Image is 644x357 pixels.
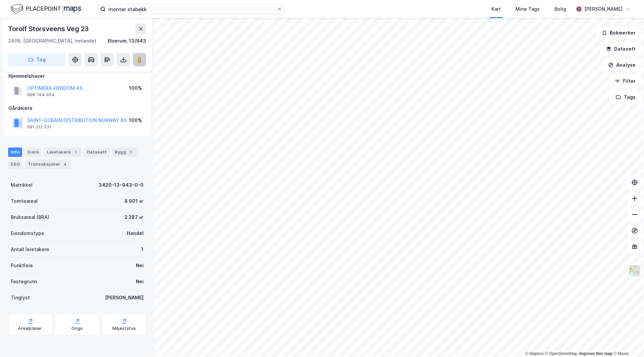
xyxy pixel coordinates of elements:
[545,351,578,356] a: OpenStreetMap
[602,58,641,72] button: Analyse
[72,149,79,156] div: 1
[11,197,38,205] div: Tomteareal
[8,72,146,80] div: Hjemmelshaver
[136,278,144,286] div: Nei
[610,91,641,104] button: Tags
[127,149,134,156] div: 1
[105,294,144,302] div: [PERSON_NAME]
[8,104,146,112] div: Gårdeiere
[610,325,644,357] iframe: Chat Widget
[11,294,30,302] div: Tinglyst
[18,326,42,331] div: Arealplaner
[129,84,142,92] div: 100%
[112,326,136,331] div: Miljøstatus
[124,197,144,205] div: 8 901 ㎡
[579,351,612,356] a: Improve this map
[609,74,641,88] button: Filter
[11,229,44,237] div: Eiendomstype
[11,261,33,270] div: Punktleie
[491,5,501,13] div: Kart
[25,160,71,169] div: Transaksjoner
[71,326,83,331] div: Origo
[106,4,277,14] input: Søk på adresse, matrikkel, gårdeiere, leietakere eller personer
[99,181,144,189] div: 3420-13-943-0-0
[8,37,96,45] div: 2406, [GEOGRAPHIC_DATA], Innlandet
[27,92,55,98] div: 998 744 954
[8,23,90,34] div: Torolf Storsveens Veg 23
[141,245,144,253] div: 1
[554,5,566,13] div: Bolig
[11,3,81,15] img: logo.f888ab2527a4732fd821a326f86c7f29.svg
[11,213,49,221] div: Bruksareal (BRA)
[84,147,109,157] div: Datasett
[11,181,33,189] div: Matrikkel
[11,245,49,253] div: Antall leietakere
[136,261,144,270] div: Nei
[610,325,644,357] div: Kontrollprogram for chat
[129,116,142,124] div: 100%
[8,160,22,169] div: ESG
[44,147,82,157] div: Leietakere
[516,5,540,13] div: Mine Tags
[600,42,641,56] button: Datasett
[27,124,51,130] div: 991 212 531
[628,264,641,277] img: Z
[124,213,144,221] div: 2 287 ㎡
[25,147,42,157] div: Eiere
[8,53,66,66] button: Tag
[108,37,146,45] div: Elverum, 13/943
[584,5,623,13] div: [PERSON_NAME]
[127,229,144,237] div: Handel
[62,161,68,168] div: 4
[596,26,641,40] button: Bokmerker
[525,351,544,356] a: Mapbox
[11,278,37,286] div: Festegrunn
[8,147,22,157] div: Info
[112,147,137,157] div: Bygg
